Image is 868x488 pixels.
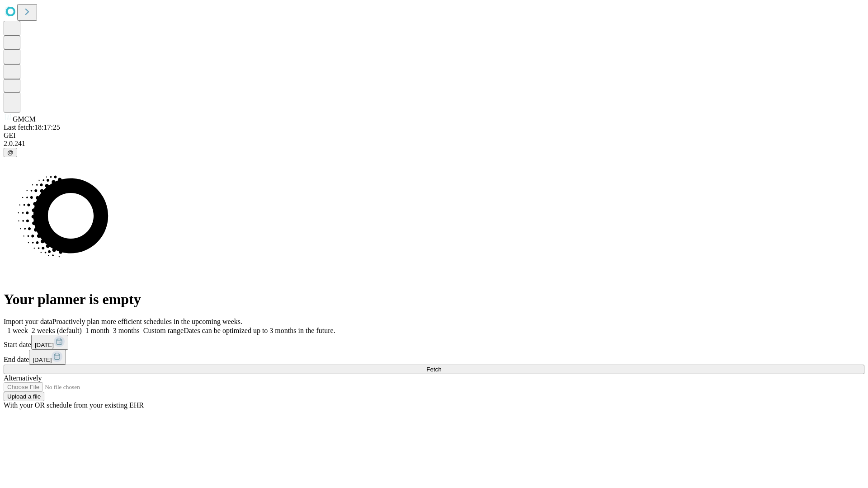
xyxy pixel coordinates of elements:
[4,148,17,157] button: @
[113,327,140,334] span: 3 months
[85,327,109,334] span: 1 month
[31,335,68,350] button: [DATE]
[4,374,42,382] span: Alternatively
[29,350,66,365] button: [DATE]
[35,342,54,348] span: [DATE]
[4,318,52,325] span: Import your data
[4,131,864,140] div: GEI
[33,357,52,363] span: [DATE]
[4,335,864,350] div: Start date
[184,327,335,334] span: Dates can be optimized up to 3 months in the future.
[143,327,184,334] span: Custom range
[4,365,864,374] button: Fetch
[32,327,82,334] span: 2 weeks (default)
[4,401,144,409] span: With your OR schedule from your existing EHR
[52,318,242,325] span: Proactively plan more efficient schedules in the upcoming weeks.
[4,291,864,308] h1: Your planner is empty
[426,366,441,373] span: Fetch
[4,350,864,365] div: End date
[7,327,28,334] span: 1 week
[4,123,60,131] span: Last fetch: 18:17:25
[13,115,36,123] span: GMCM
[7,149,14,156] span: @
[4,140,864,148] div: 2.0.241
[4,392,44,401] button: Upload a file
